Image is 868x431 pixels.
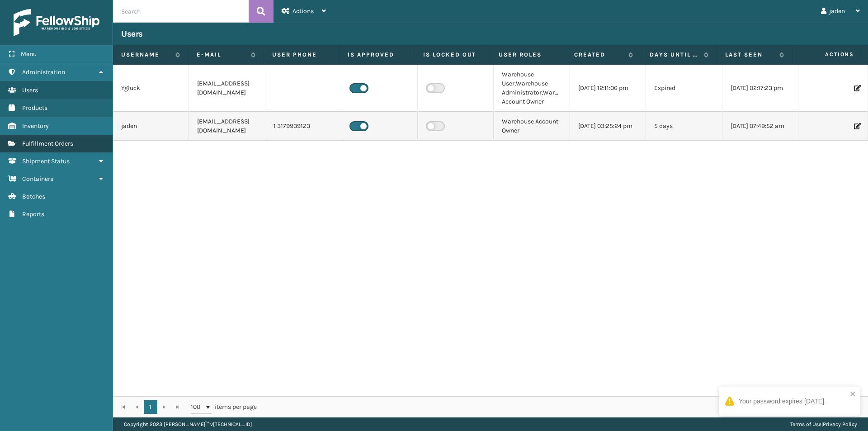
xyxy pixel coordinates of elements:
td: 1 3179939123 [265,112,341,141]
span: Fulfillment Orders [22,140,73,147]
span: Actions [292,7,314,15]
span: Products [22,104,47,112]
td: [EMAIL_ADDRESS][DOMAIN_NAME] [189,112,265,141]
span: Containers [22,175,53,183]
td: Warehouse User,Warehouse Administrator,Warehouse Account Owner [494,65,570,112]
span: Reports [22,210,44,218]
label: Is Approved [348,51,406,59]
a: 1 [144,400,157,414]
span: 100 [191,403,204,412]
span: items per page [191,400,257,414]
label: Days until password expires [650,51,699,59]
td: [DATE] 03:25:24 pm [570,112,646,141]
button: close [850,390,856,399]
span: Administration [22,68,65,76]
p: Copyright 2023 [PERSON_NAME]™ v [TECHNICAL_ID] [124,417,252,431]
img: logo [14,9,99,36]
span: Users [22,86,38,94]
td: jaden [113,112,189,141]
td: [DATE] 12:11:06 pm [570,65,646,112]
span: Menu [21,50,37,58]
td: Ygluck [113,65,189,112]
td: [DATE] 02:17:23 pm [722,65,798,112]
i: Edit [854,123,859,129]
label: Username [121,51,171,59]
span: Actions [795,47,859,62]
label: E-mail [197,51,246,59]
h3: Users [121,28,143,39]
label: Is Locked Out [423,51,482,59]
span: Batches [22,193,45,200]
td: Warehouse Account Owner [494,112,570,141]
i: Edit [854,85,859,91]
span: Inventory [22,122,49,130]
td: [DATE] 07:49:52 am [722,112,798,141]
div: Your password expires [DATE]. [739,397,826,406]
label: User phone [272,51,331,59]
span: Shipment Status [22,157,70,165]
td: 5 days [646,112,722,141]
td: Expired [646,65,722,112]
td: [EMAIL_ADDRESS][DOMAIN_NAME] [189,65,265,112]
label: Created [574,51,624,59]
label: Last Seen [725,51,775,59]
div: 1 - 2 of 2 items [269,403,858,412]
label: User Roles [499,51,557,59]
